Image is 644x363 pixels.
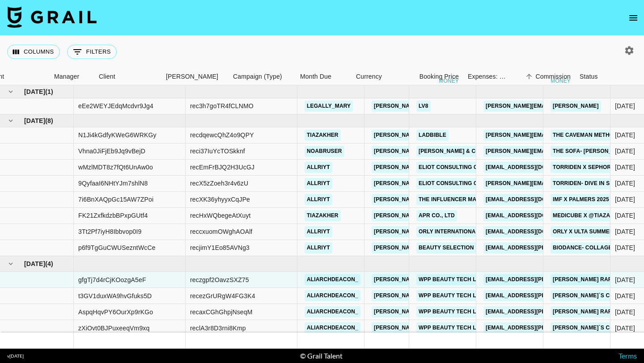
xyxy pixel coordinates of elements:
a: IMF x Palmers 2025 [551,194,611,205]
div: Month Due [300,68,331,85]
a: WPP Beauty Tech Labs [416,322,490,333]
div: Aug '25 [615,308,635,317]
a: ORLY X ULTA Summer Reset [551,226,636,237]
a: allriyt [305,162,332,173]
a: [PERSON_NAME][EMAIL_ADDRESS][PERSON_NAME][DOMAIN_NAME] [372,322,563,333]
div: Manager [50,68,94,85]
div: Jul '25 [615,243,635,252]
a: [EMAIL_ADDRESS][DOMAIN_NAME] [483,194,584,205]
a: [PERSON_NAME][EMAIL_ADDRESS][PERSON_NAME][DOMAIN_NAME] [372,306,563,317]
button: hide children [4,85,17,98]
span: [DATE] [24,87,45,96]
div: recezGrURgW4FG3K4 [190,291,255,300]
div: 7i6BnXAQpGc15AW7ZPoi [78,195,153,204]
div: Status [575,68,642,85]
a: [PERSON_NAME][EMAIL_ADDRESS][PERSON_NAME][DOMAIN_NAME] [372,274,563,285]
a: [EMAIL_ADDRESS][DOMAIN_NAME] [483,210,584,221]
a: LV8 [416,101,431,112]
a: allriyt [305,178,332,189]
a: legally_mary [305,101,353,112]
div: rec3h7goTR4fCLNMO [190,101,254,110]
a: aliarchdeacon_ [305,306,360,317]
a: tiazakher [305,210,341,221]
div: reccxuomOWghAOAlf [190,227,252,236]
div: wMzlMDT8z7fQt6UnAw0o [78,163,153,172]
div: Client [99,68,115,85]
button: Sort [523,70,535,83]
a: Terms [619,351,637,360]
div: 3Tt2Pf7iyH8Ibbvop0I9 [78,227,142,236]
button: open drawer [624,9,642,27]
span: [DATE] [24,116,45,125]
a: [PERSON_NAME][EMAIL_ADDRESS][PERSON_NAME][DOMAIN_NAME] [372,290,563,301]
div: money [439,78,459,84]
div: p6f9TgGuCWUSezntWcCe [78,243,156,252]
div: recHxWQbegeAtXuyt [190,211,251,220]
a: [EMAIL_ADDRESS][PERSON_NAME][DOMAIN_NAME] [483,274,629,285]
a: Torriden x Sephora [551,162,617,173]
a: APR Co., Ltd [416,210,457,221]
div: Jul '25 [615,131,635,139]
a: [EMAIL_ADDRESS][PERSON_NAME][DOMAIN_NAME] [483,290,629,301]
div: Aug '25 [615,275,635,284]
a: WPP Beauty Tech Labs [416,306,490,317]
button: Select columns [7,45,60,59]
div: Jul '25 [615,195,635,204]
div: recjimY1Eo85AVNg3 [190,243,250,252]
div: Status [580,68,598,85]
div: Vhna0JiFjEb9Jq9vBejD [78,147,145,156]
div: eEe2WEYJEdqMcdvr9Jg4 [78,101,153,110]
button: hide children [4,114,17,127]
a: [PERSON_NAME][EMAIL_ADDRESS][PERSON_NAME][DOMAIN_NAME] [372,210,563,221]
a: WPP Beauty Tech Labs [416,290,490,301]
div: FK21ZxfkdzbBPxpGUtf4 [78,211,148,220]
div: Aug '25 [615,324,635,333]
div: recaxCGhGhpjNseqM [190,308,253,317]
a: [PERSON_NAME] [551,101,601,112]
div: recdqewcQhZ4o9QPY [190,131,254,139]
a: WPP Beauty Tech Labs [416,274,490,285]
div: reci37IuYcTOSkknf [190,147,245,156]
a: [EMAIL_ADDRESS][PERSON_NAME][DOMAIN_NAME] [483,322,629,333]
div: Booker [161,68,229,85]
div: Month Due [296,68,352,85]
div: Campaign (Type) [229,68,296,85]
a: aliarchdeacon_ [305,290,360,301]
a: aliarchdeacon_ [305,322,360,333]
a: [PERSON_NAME][EMAIL_ADDRESS][PERSON_NAME][DOMAIN_NAME] [372,194,563,205]
a: ORLY International [416,226,481,237]
div: AspqHqvPY6OurXp9rKGo [78,308,153,317]
a: allriyt [305,226,332,237]
div: N1Ji4kGdfyKWeG6WRKGy [78,131,157,139]
div: Jun '25 [615,101,635,110]
div: Jul '25 [615,147,635,156]
a: [PERSON_NAME][EMAIL_ADDRESS][PERSON_NAME][DOMAIN_NAME] [372,130,563,141]
a: [EMAIL_ADDRESS][PERSON_NAME][DOMAIN_NAME] [483,306,629,317]
a: aliarchdeacon_ [305,274,360,285]
div: © Grail Talent [300,351,343,360]
a: [PERSON_NAME][EMAIL_ADDRESS][DOMAIN_NAME] [483,101,629,112]
a: [PERSON_NAME][EMAIL_ADDRESS][DOMAIN_NAME] [483,178,629,189]
div: Jul '25 [615,179,635,188]
a: [PERSON_NAME] & Co LLC [416,146,494,157]
div: Campaign (Type) [233,68,282,85]
div: v [DATE] [7,353,24,359]
div: Manager [54,68,79,85]
div: zXiOvt0BJPuxeeqVm9xq [78,324,149,333]
div: Jul '25 [615,211,635,220]
a: Medicube x @tiazakher [551,210,628,221]
div: t3GV1duxWA9hvGfuks5D [78,291,152,300]
div: recX5zZoeh3r4v6zU [190,179,248,188]
div: reclA3r8D3rni8Kmp [190,324,246,333]
span: ( 8 ) [45,116,53,125]
a: allriyt [305,194,332,205]
button: Show filters [67,45,117,59]
a: [PERSON_NAME][EMAIL_ADDRESS][PERSON_NAME][DOMAIN_NAME] [372,226,563,237]
a: LADBIBLE [416,130,449,141]
a: [EMAIL_ADDRESS][DOMAIN_NAME] [483,162,584,173]
div: gfgTj7d4rCjKOozgA5eF [78,275,146,284]
div: Expenses: Remove Commission? [463,68,508,85]
div: Jul '25 [615,163,635,172]
a: tiazakher [305,130,341,141]
a: [PERSON_NAME][EMAIL_ADDRESS][PERSON_NAME][DOMAIN_NAME] [372,162,563,173]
